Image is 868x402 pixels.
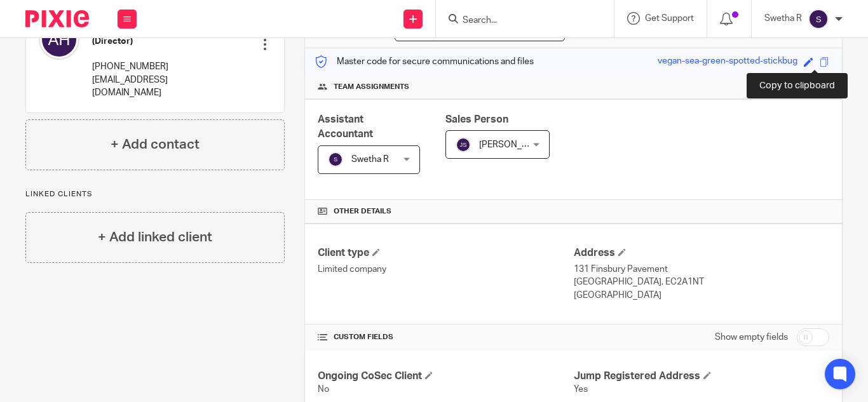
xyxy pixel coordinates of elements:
span: Yes [574,385,588,394]
h4: CUSTOM FIELDS [318,332,573,342]
span: No [318,385,329,394]
p: Master code for secure communications and files [315,55,534,68]
h4: Client type [318,246,573,260]
p: Swetha R [764,12,802,25]
h5: (Director) [92,35,234,48]
span: Swetha R [351,155,389,164]
span: Other details [334,206,391,217]
p: Linked clients [25,189,285,199]
p: [GEOGRAPHIC_DATA], EC2A1NT [574,276,829,288]
img: svg%3E [808,9,829,29]
h4: + Add linked client [98,227,212,247]
span: Sales Person [445,114,508,124]
img: svg%3E [328,152,343,167]
h4: Jump Registered Address [574,370,829,383]
img: Pixie [25,10,89,27]
p: Limited company [318,263,573,276]
span: Get Support [645,14,694,23]
input: Search [461,15,576,27]
span: Assistant Accountant [318,114,373,139]
div: vegan-sea-green-spotted-stickbug [658,55,797,69]
h4: Ongoing CoSec Client [318,370,573,383]
p: [PHONE_NUMBER] [92,60,234,73]
span: [PERSON_NAME] [479,140,549,149]
img: svg%3E [39,19,79,60]
p: [EMAIL_ADDRESS][DOMAIN_NAME] [92,74,234,100]
h4: Address [574,246,829,260]
img: svg%3E [456,137,471,152]
p: [GEOGRAPHIC_DATA] [574,289,829,302]
h4: + Add contact [111,135,200,154]
span: Team assignments [334,82,409,92]
p: 131 Finsbury Pavement [574,263,829,276]
label: Show empty fields [715,331,788,344]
